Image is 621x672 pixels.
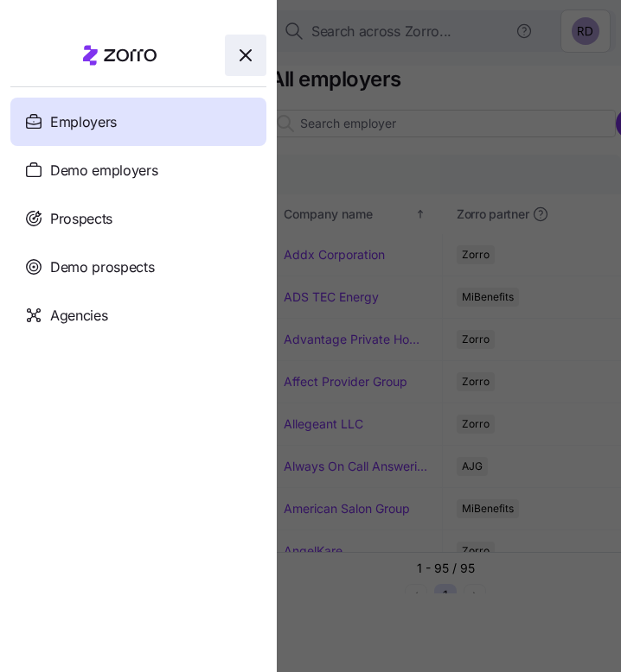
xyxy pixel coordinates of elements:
[10,146,266,194] a: Demo employers
[50,208,112,230] span: Prospects
[50,257,155,278] span: Demo prospects
[10,98,266,146] a: Employers
[10,194,266,243] a: Prospects
[10,291,266,339] a: Agencies
[50,160,158,181] span: Demo employers
[10,243,266,291] a: Demo prospects
[50,111,117,133] span: Employers
[50,305,107,326] span: Agencies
